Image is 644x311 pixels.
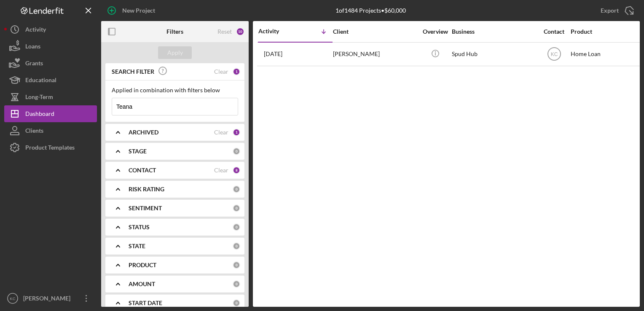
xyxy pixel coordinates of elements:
div: Clear [214,129,228,136]
div: Clients [25,122,43,141]
div: Loans [25,38,40,57]
div: Dashboard [25,105,54,124]
button: Activity [4,21,97,38]
div: 0 [233,261,240,269]
button: Apply [158,46,192,59]
div: Clear [214,68,228,75]
div: Product Templates [25,139,75,158]
div: 1 [233,68,240,75]
b: ARCHIVED [129,129,158,136]
b: CONTACT [129,167,156,174]
div: Spud Hub [452,43,536,65]
div: 8 [233,166,240,174]
div: Grants [25,55,43,74]
button: Export [592,2,640,19]
div: Contact [538,28,570,35]
button: Clients [4,122,97,139]
div: Business [452,28,536,35]
div: Clear [214,167,228,174]
div: Long-Term [25,88,53,107]
button: KC[PERSON_NAME] [4,290,97,307]
button: Long-Term [4,88,97,105]
b: AMOUNT [129,281,155,287]
button: New Project [101,2,164,19]
div: 0 [233,185,240,193]
div: 10 [236,27,244,36]
div: 1 of 1484 Projects • $60,000 [335,7,406,14]
div: Overview [419,28,451,35]
div: [PERSON_NAME] [21,290,76,309]
b: Filters [166,28,183,35]
text: KC [10,296,15,301]
button: Dashboard [4,105,97,122]
div: [PERSON_NAME] [333,43,417,65]
div: 0 [233,280,240,288]
time: 2025-08-14 17:43 [264,51,282,57]
text: KC [550,51,558,57]
div: New Project [122,2,155,19]
b: SEARCH FILTER [112,68,154,75]
b: PRODUCT [129,262,156,268]
b: STATE [129,243,145,249]
div: 0 [233,223,240,231]
div: Export [601,2,619,19]
button: Loans [4,38,97,55]
b: START DATE [129,300,162,306]
div: Educational [25,72,56,91]
div: 0 [233,299,240,307]
div: Reset [217,28,232,35]
div: Activity [258,28,295,35]
div: Activity [25,21,46,40]
div: Applied in combination with filters below [112,87,238,94]
b: RISK RATING [129,186,164,193]
button: Grants [4,55,97,72]
button: Product Templates [4,139,97,156]
b: STAGE [129,148,147,155]
div: Client [333,28,417,35]
b: STATUS [129,224,150,231]
div: 0 [233,204,240,212]
b: SENTIMENT [129,205,162,212]
div: 0 [233,147,240,155]
div: Apply [167,46,183,59]
button: Educational [4,72,97,88]
div: 1 [233,129,240,136]
div: 0 [233,242,240,250]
